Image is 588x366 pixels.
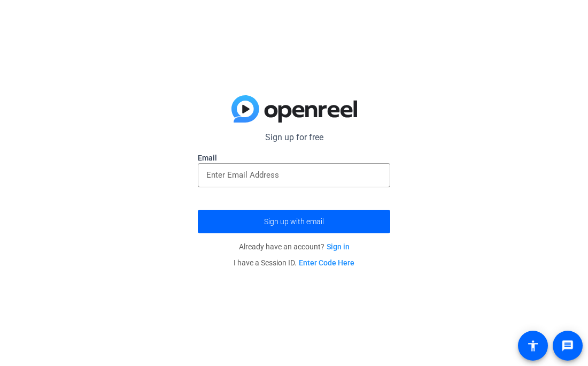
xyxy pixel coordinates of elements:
[231,95,357,123] img: blue-gradient.svg
[198,210,390,233] button: Sign up with email
[239,242,350,251] span: Already have an account?
[198,152,390,163] label: Email
[206,169,382,181] input: Enter Email Address
[234,258,354,267] span: I have a Session ID.
[327,242,350,251] a: Sign in
[527,339,539,352] mat-icon: accessibility
[198,131,390,144] p: Sign up for free
[299,258,354,267] a: Enter Code Here
[561,339,574,352] mat-icon: message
